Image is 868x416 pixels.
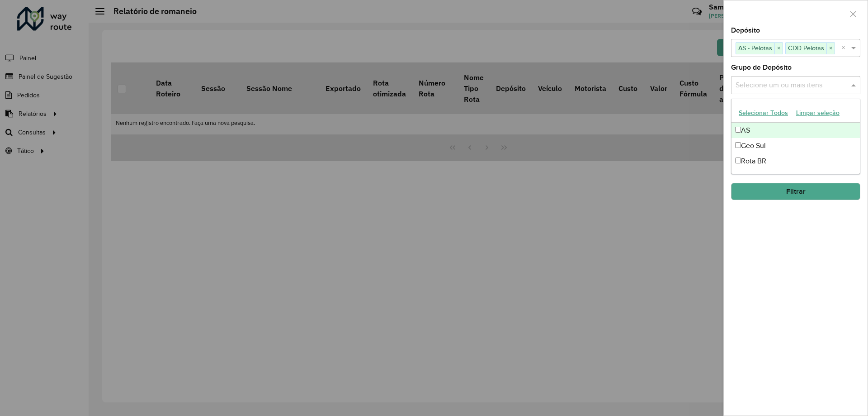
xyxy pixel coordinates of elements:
[735,106,792,120] button: Selecionar Todos
[786,43,826,53] span: CDD Pelotas
[774,43,783,54] span: ×
[792,106,844,120] button: Limpar seleção
[731,123,860,138] div: AS
[736,43,774,53] span: AS - Pelotas
[731,183,860,200] button: Filtrar
[731,62,792,73] label: Grupo de Depósito
[731,99,860,174] ng-dropdown-panel: Options list
[826,43,835,54] span: ×
[731,25,760,36] label: Depósito
[731,153,860,169] div: Rota BR
[731,138,860,153] div: Geo Sul
[841,43,849,53] span: Clear all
